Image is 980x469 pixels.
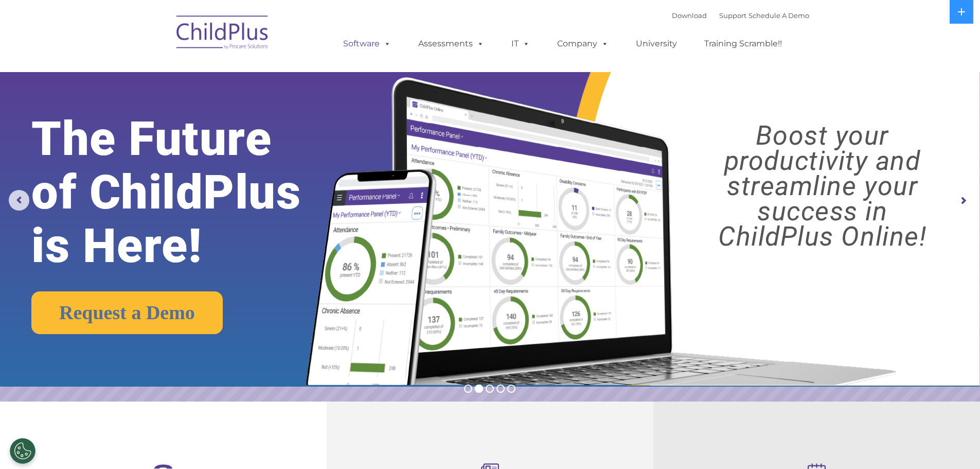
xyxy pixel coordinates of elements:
[677,123,968,249] rs-layer: Boost your productivity and streamline your success in ChildPlus Online!
[31,112,344,273] rs-layer: The Future of ChildPlus is Here!
[547,33,619,54] a: Company
[10,438,35,464] button: Cookies Settings
[31,291,223,334] a: Request a Demo
[719,11,746,20] a: Support
[626,33,687,54] a: University
[672,11,809,20] font: |
[143,68,174,76] span: Last name
[143,110,187,118] span: Phone number
[501,33,540,54] a: IT
[171,8,274,60] img: ChildPlus by Procare Solutions
[749,11,809,20] a: Schedule A Demo
[408,33,494,54] a: Assessments
[694,33,792,54] a: Training Scramble!!
[333,33,401,54] a: Software
[672,11,707,20] a: Download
